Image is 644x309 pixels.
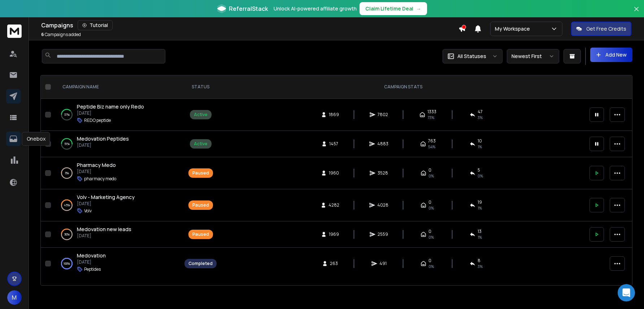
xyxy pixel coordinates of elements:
th: CAMPAIGN NAME [54,75,180,99]
span: 54 % [428,144,435,150]
p: 37 % [64,111,70,118]
span: 1 % [478,144,482,150]
button: Claim Lifetime Deal→ [360,2,427,15]
span: 4028 [377,202,388,208]
span: 4282 [328,202,339,208]
span: 1457 [329,141,338,147]
p: 51 % [64,140,70,147]
a: Pharmacy Medo [77,162,116,169]
div: Completed [188,261,213,266]
span: 0% [428,205,434,211]
span: 7802 [378,112,388,118]
p: REDO peptide [84,118,111,123]
button: Get Free Credits [571,22,631,36]
p: Volv [84,208,92,214]
div: Onebox [22,132,50,146]
button: Add New [590,48,632,62]
td: 51%Medovation Peptides[DATE] [54,131,180,157]
span: 10 [478,138,482,144]
div: Active [194,141,208,147]
button: M [7,290,22,305]
p: [DATE] [77,201,135,207]
p: 100 % [64,260,70,267]
td: 100%Medovation[DATE]Peptides [54,248,180,280]
td: 3%Pharmacy Medo[DATE]pharmacy medo [54,157,180,189]
span: 19 [478,199,482,205]
div: Paused [192,202,209,208]
span: 263 [330,261,338,266]
a: Medovation Peptides [77,135,129,142]
p: [DATE] [77,110,144,116]
p: Peptides [84,266,101,272]
span: 0 [428,199,431,205]
span: 5 [478,167,480,173]
span: 1 % [478,205,482,211]
span: 1 % [478,234,482,240]
span: 3 % [478,115,483,120]
p: [DATE] [77,259,106,265]
p: Get Free Credits [586,25,626,32]
button: Tutorial [78,20,113,30]
p: All Statuses [457,53,486,60]
span: 6 [41,31,44,37]
span: 0% [428,173,434,179]
span: ReferralStack [229,4,268,13]
span: 3 % [478,264,483,269]
p: [DATE] [77,233,131,239]
span: 0 [428,229,431,234]
a: Peptide Biz name only Redo [77,103,144,110]
div: Paused [192,170,209,176]
p: 45 % [64,202,70,209]
div: Active [194,112,208,118]
span: 1869 [329,112,339,118]
span: 47 [478,109,483,115]
div: Campaigns [41,20,458,30]
th: STATUS [180,75,221,99]
p: 30 % [64,231,70,238]
span: 763 [428,138,436,144]
td: 37%Peptide Biz name only Redo[DATE]REDO peptide [54,99,180,131]
span: 1960 [329,170,339,176]
a: Medovation [77,252,106,259]
span: 1333 [427,109,436,115]
p: [DATE] [77,142,129,148]
span: 8 [478,258,480,264]
span: 0 [428,167,431,173]
span: 3528 [378,170,388,176]
p: 3 % [65,169,69,177]
span: Medovation [77,252,106,259]
span: 1969 [329,231,339,237]
p: [DATE] [77,169,116,175]
span: 73 % [427,115,434,120]
a: Medovation new leads [77,226,131,233]
span: 491 [379,261,387,266]
span: 2559 [378,231,388,237]
div: Open Intercom Messenger [618,284,635,301]
span: 0 [428,258,431,264]
p: Unlock AI-powered affiliate growth [274,5,357,12]
button: Close banner [632,4,641,22]
th: CAMPAIGN STATS [221,75,585,99]
div: Paused [192,231,209,237]
span: 13 [478,229,482,234]
td: 45%Volv - Marketing Agency[DATE]Volv [54,189,180,221]
a: Volv - Marketing Agency [77,194,135,201]
span: 0% [428,234,434,240]
button: Newest First [507,49,559,63]
span: 0 % [478,173,483,179]
p: pharmacy medo [84,176,116,182]
p: My Workspace [495,25,533,32]
td: 30%Medovation new leads[DATE] [54,221,180,248]
p: Campaigns added [41,32,81,37]
span: 0% [428,264,434,269]
span: → [416,5,421,12]
span: 4883 [377,141,388,147]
